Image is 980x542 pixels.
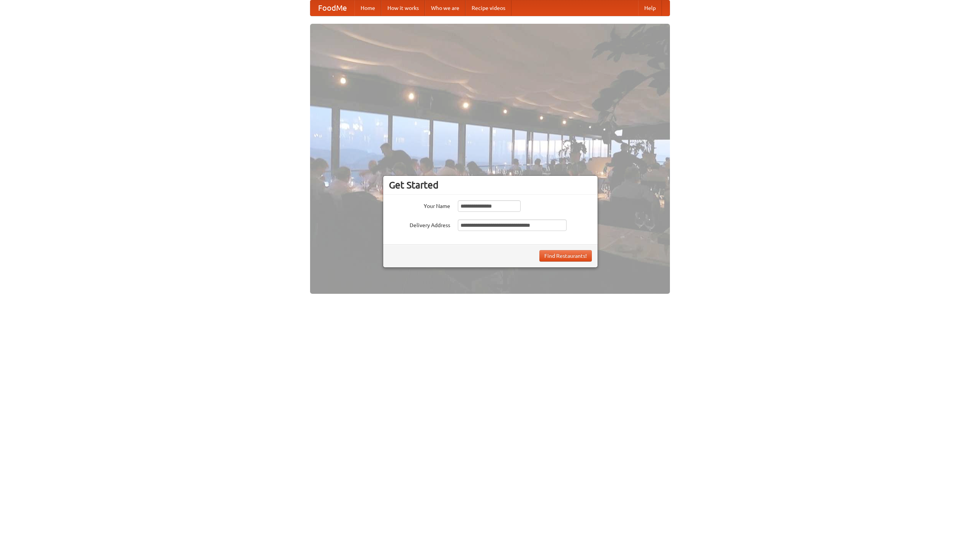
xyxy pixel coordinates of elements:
button: Find Restaurants! [539,250,592,262]
a: FoodMe [310,0,354,16]
a: Home [354,0,381,16]
a: Who we are [425,0,465,16]
label: Your Name [389,200,450,210]
a: How it works [381,0,425,16]
label: Delivery Address [389,219,450,229]
h3: Get Started [389,179,592,191]
a: Recipe videos [465,0,511,16]
a: Help [638,0,662,16]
